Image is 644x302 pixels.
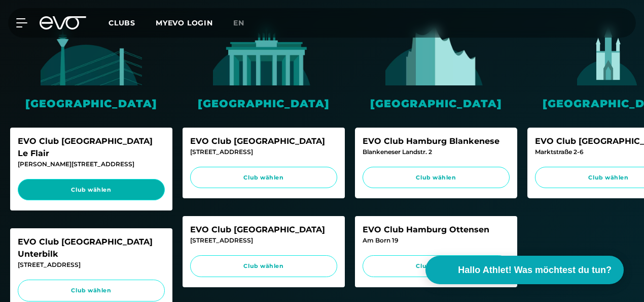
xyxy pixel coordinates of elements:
[190,224,337,236] div: EVO Club [GEOGRAPHIC_DATA]
[363,224,510,236] div: EVO Club Hamburg Ottensen
[183,96,345,111] div: [GEOGRAPHIC_DATA]
[27,186,155,194] span: Club wählen
[385,22,487,85] img: evofitness
[190,255,337,277] a: Club wählen
[425,256,624,284] button: Hallo Athlet! Was möchtest du tun?
[109,18,135,27] span: Clubs
[18,160,165,169] div: [PERSON_NAME][STREET_ADDRESS]
[200,173,328,182] span: Club wählen
[363,236,510,245] div: Am Born 19
[213,22,314,85] img: evofitness
[372,173,500,182] span: Club wählen
[190,167,337,189] a: Club wählen
[190,147,337,157] div: [STREET_ADDRESS]
[109,18,156,27] a: Clubs
[18,135,165,160] div: EVO Club [GEOGRAPHIC_DATA] Le Flair
[18,280,165,301] a: Club wählen
[355,96,517,111] div: [GEOGRAPHIC_DATA]
[41,22,142,85] img: evofitness
[200,262,328,270] span: Club wählen
[18,236,165,260] div: EVO Club [GEOGRAPHIC_DATA] Unterbilk
[363,255,510,277] a: Club wählen
[363,167,510,189] a: Club wählen
[363,135,510,147] div: EVO Club Hamburg Blankenese
[190,135,337,147] div: EVO Club [GEOGRAPHIC_DATA]
[458,263,612,277] span: Hallo Athlet! Was möchtest du tun?
[10,96,172,111] div: [GEOGRAPHIC_DATA]
[233,17,257,29] a: en
[27,286,155,295] span: Club wählen
[363,147,510,157] div: Blankeneser Landstr. 2
[156,18,213,27] a: MYEVO LOGIN
[18,179,165,201] a: Club wählen
[233,18,244,27] span: en
[190,236,337,245] div: [STREET_ADDRESS]
[372,262,500,270] span: Club wählen
[18,260,165,269] div: [STREET_ADDRESS]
